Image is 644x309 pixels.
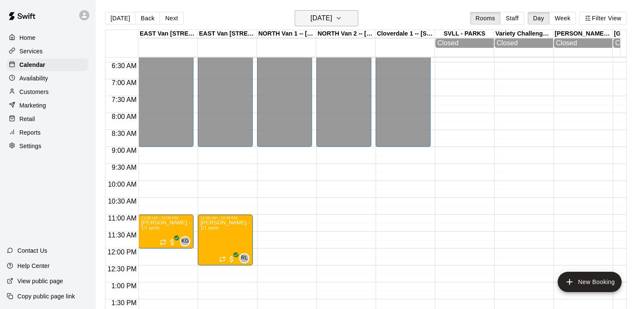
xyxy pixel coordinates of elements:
[310,12,332,24] h6: [DATE]
[549,12,576,25] button: Week
[470,12,500,25] button: Rooms
[494,30,553,38] div: Variety Challenger Diamond, [STREET_ADDRESS][PERSON_NAME]
[105,12,135,25] button: [DATE]
[105,248,138,256] span: 12:00 PM
[19,74,48,83] p: Availability
[17,246,47,255] p: Contact Us
[110,113,139,120] span: 8:00 AM
[200,226,219,230] span: 1/1 spots filled
[241,254,248,262] span: RL
[553,30,613,38] div: [PERSON_NAME] Park - [STREET_ADDRESS]
[110,96,139,103] span: 7:30 AM
[160,12,183,25] button: Next
[7,140,88,152] a: Settings
[138,30,198,38] div: EAST Van [STREET_ADDRESS]
[19,115,35,123] p: Retail
[376,30,435,38] div: Cloverdale 1 -- [STREET_ADDRESS]
[106,215,139,222] span: 11:00 AM
[295,10,358,26] button: [DATE]
[19,128,41,137] p: Reports
[135,12,160,25] button: Back
[19,61,45,69] p: Calendar
[7,45,88,58] a: Services
[19,47,43,55] p: Services
[106,232,139,239] span: 11:30 AM
[435,30,494,38] div: SVLL - PARKS
[556,39,610,47] div: Closed
[17,292,75,301] p: Copy public page link
[500,12,524,25] button: Staff
[7,72,88,85] a: Availability
[138,215,193,248] div: 11:00 AM – 12:00 PM: Evan Zhang - Saturdays, Aug 2 & 9 @ EastVan
[19,88,49,96] p: Customers
[19,142,41,150] p: Settings
[528,12,550,25] button: Day
[109,299,139,306] span: 1:30 PM
[141,216,191,220] div: 11:00 AM – 12:00 PM
[7,31,88,44] a: Home
[7,86,88,98] a: Customers
[19,101,46,110] p: Marketing
[200,216,250,220] div: 11:00 AM – 12:30 PM
[316,30,376,38] div: NORTH Van 2 -- [STREET_ADDRESS]
[227,255,236,263] span: All customers have paid
[19,33,36,42] p: Home
[181,237,189,246] span: KG
[105,265,138,273] span: 12:30 PM
[7,99,88,112] a: Marketing
[110,164,139,171] span: 9:30 AM
[110,62,139,69] span: 6:30 AM
[198,30,257,38] div: EAST Van [STREET_ADDRESS]
[7,58,88,71] a: Calendar
[160,239,166,246] span: Recurring event
[243,253,249,263] span: Ryan Leonard
[110,147,139,154] span: 9:00 AM
[109,282,139,290] span: 1:00 PM
[497,39,551,47] div: Closed
[183,236,190,246] span: Kyle Gee
[219,256,226,262] span: Recurring event
[17,262,50,270] p: Help Center
[168,238,177,246] span: All customers have paid
[7,113,88,125] a: Retail
[198,215,253,265] div: 11:00 AM – 12:30 PM: Zach - Aug 2 & 7 @ East Van
[579,12,627,25] button: Filter View
[110,130,139,137] span: 8:30 AM
[141,226,160,230] span: 1/1 spots filled
[106,198,139,205] span: 10:30 AM
[558,272,622,292] button: add
[180,236,190,246] div: Kyle Gee
[110,79,139,86] span: 7:00 AM
[7,126,88,139] a: Reports
[239,253,249,263] div: Ryan Leonard
[106,181,139,188] span: 10:00 AM
[437,39,492,47] div: Closed
[257,30,316,38] div: NORTH Van 1 -- [STREET_ADDRESS]
[17,277,63,285] p: View public page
